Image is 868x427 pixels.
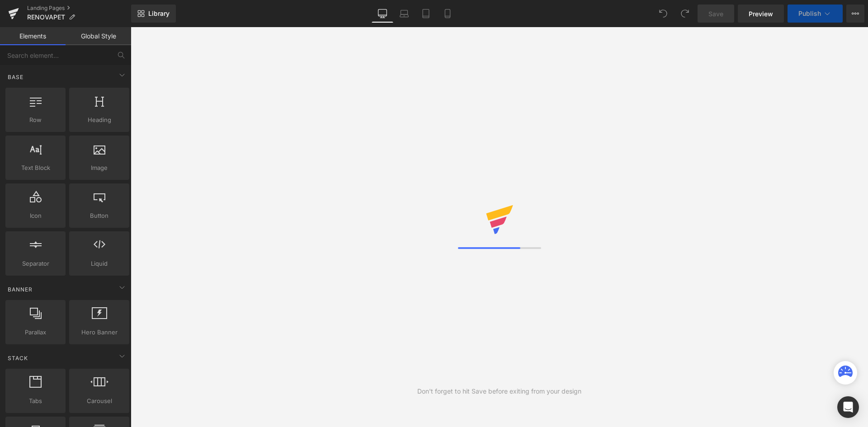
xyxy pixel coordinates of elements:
span: Hero Banner [72,328,127,337]
a: New Library [131,5,176,23]
a: Tablet [415,5,437,23]
span: Heading [72,115,127,125]
span: Carousel [72,396,127,406]
span: Preview [749,9,773,19]
span: Stack [7,354,29,362]
span: Text Block [8,163,63,173]
span: Save [708,9,723,19]
span: Row [8,115,63,125]
span: Separator [8,259,63,268]
span: Publish [798,10,821,17]
button: More [846,5,864,23]
a: Desktop [372,5,393,23]
span: Parallax [8,328,63,337]
div: Open Intercom Messenger [837,396,859,418]
button: Redo [676,5,694,23]
a: Preview [738,5,784,23]
span: Base [7,73,24,81]
button: Publish [788,5,843,23]
div: Don't forget to hit Save before exiting from your design [417,386,581,396]
a: Laptop [393,5,415,23]
span: Tabs [8,396,63,406]
span: Button [72,211,127,221]
a: Mobile [437,5,458,23]
button: Undo [654,5,672,23]
span: Image [72,163,127,173]
span: RENOVAPET [27,14,65,21]
span: Liquid [72,259,127,268]
a: Global Style [66,27,131,45]
span: Icon [8,211,63,221]
span: Library [148,9,170,18]
span: Banner [7,285,33,294]
a: Landing Pages [27,5,131,12]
